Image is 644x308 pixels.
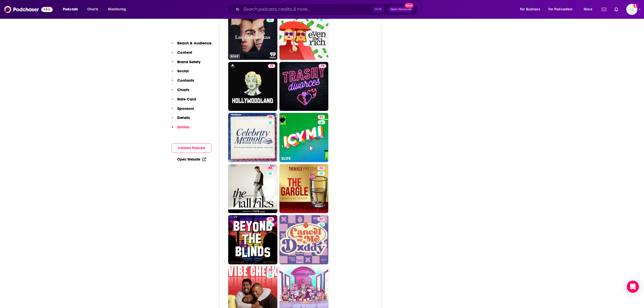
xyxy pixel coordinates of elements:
[172,125,190,134] button: Similar
[317,217,325,221] a: 57
[269,268,272,273] span: 70
[172,106,194,115] button: Sponsors
[63,6,78,13] span: Podcasts
[390,8,412,11] span: Open Advanced
[268,64,275,68] a: 71
[172,50,192,59] button: Content
[279,164,329,213] a: 52
[108,6,126,13] span: Monitoring
[580,5,599,13] button: open menu
[172,87,189,97] button: Charts
[228,11,277,60] a: 77
[177,69,189,73] p: Social
[177,157,206,162] a: Open Website
[319,217,323,222] span: 57
[232,4,423,15] div: Search podcasts, credits, & more...
[228,215,277,264] a: 70
[172,78,194,87] button: Contacts
[548,6,573,13] span: For Podcasters
[320,115,323,120] span: 71
[177,87,189,92] p: Charts
[172,69,189,78] button: Social
[405,3,414,8] span: New
[321,63,324,69] span: 70
[269,166,272,171] span: 85
[626,4,637,15] button: Show profile menu
[228,62,277,111] a: 71
[319,64,326,68] a: 70
[177,97,196,101] p: Rate Card
[172,97,196,106] button: Rate Card
[177,115,190,120] p: Details
[172,59,201,69] button: Brand Safety
[520,6,540,13] span: For Business
[319,166,323,171] span: 52
[545,5,580,13] button: open menu
[388,6,414,12] button: Open AdvancedNew
[4,5,53,14] img: Podchaser - Follow, Share and Rate Podcasts
[241,5,372,13] input: Search podcasts, credits, & more...
[279,62,329,111] a: 70
[626,4,637,15] img: User Profile
[279,215,329,264] a: 57
[104,5,133,13] button: open menu
[177,50,192,55] p: Content
[177,59,201,64] p: Brand Safety
[269,217,272,222] span: 70
[372,6,384,13] span: Ctrl K
[228,164,277,213] a: 85
[627,281,639,293] div: Open Intercom Messenger
[172,143,211,153] button: Contact Podcast
[177,78,194,83] p: Contacts
[612,5,620,14] a: Show notifications dropdown
[266,166,274,170] a: 85
[317,166,325,170] a: 52
[270,63,273,69] span: 71
[626,4,637,15] span: Logged in as lexieflood
[318,115,325,119] a: 71
[177,41,211,45] p: Reach & Audience
[279,11,329,60] a: 76
[172,115,190,125] button: Details
[266,268,274,272] a: 70
[269,115,272,120] span: 70
[584,6,592,13] span: More
[84,5,101,13] a: Charts
[516,5,546,13] button: open menu
[279,113,329,162] a: 71
[177,125,190,129] p: Similar
[266,217,274,221] a: 70
[600,5,608,14] a: Show notifications dropdown
[228,113,277,162] a: 70
[59,5,84,13] button: open menu
[172,41,211,50] button: Reach & Audience
[266,115,274,119] a: 70
[87,6,98,13] span: Charts
[177,106,194,111] p: Sponsors
[633,4,637,8] svg: Add a profile image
